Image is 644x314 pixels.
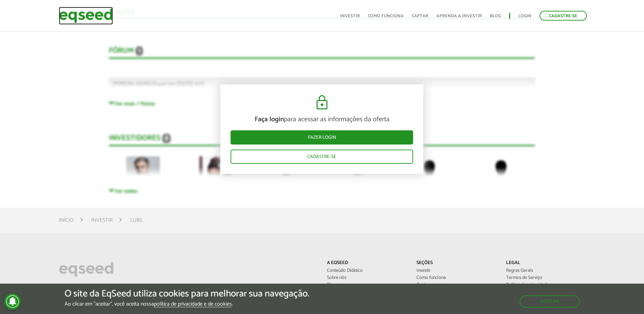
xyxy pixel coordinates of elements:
[231,115,413,124] p: para acessar as informações da oferta
[540,11,587,21] a: Cadastre-se
[368,14,404,18] a: Como funciona
[255,114,284,125] strong: Faça login
[518,14,531,18] a: Login
[506,268,586,273] a: Regras Gerais
[520,295,580,308] button: Aceitar
[506,260,586,266] p: Legal
[327,283,406,287] a: Blog
[506,283,586,287] a: Política de privacidade
[327,260,406,266] p: A EqSeed
[130,216,142,225] li: Lubs
[59,218,74,223] a: Início
[416,268,496,273] a: Investir
[59,7,113,25] img: EqSeed
[65,301,309,307] p: Ao clicar em "aceitar", você aceita nossa .
[412,14,428,18] a: Captar
[340,14,360,18] a: Investir
[416,283,496,287] a: Captar
[314,95,330,111] img: cadeado.svg
[327,276,406,280] a: Sobre nós
[91,218,113,223] a: Investir
[490,14,501,18] a: Blog
[231,150,413,164] a: Cadastre-se
[416,260,496,266] p: Seções
[416,276,496,280] a: Como funciona
[65,289,309,299] h5: O site da EqSeed utiliza cookies para melhorar sua navegação.
[231,130,413,145] a: Fazer login
[327,268,406,273] a: Conteúdo Didático
[436,14,482,18] a: Aprenda a investir
[506,276,586,280] a: Termos de Serviço
[59,260,114,279] img: EqSeed Logo
[154,302,232,307] a: política de privacidade e de cookies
